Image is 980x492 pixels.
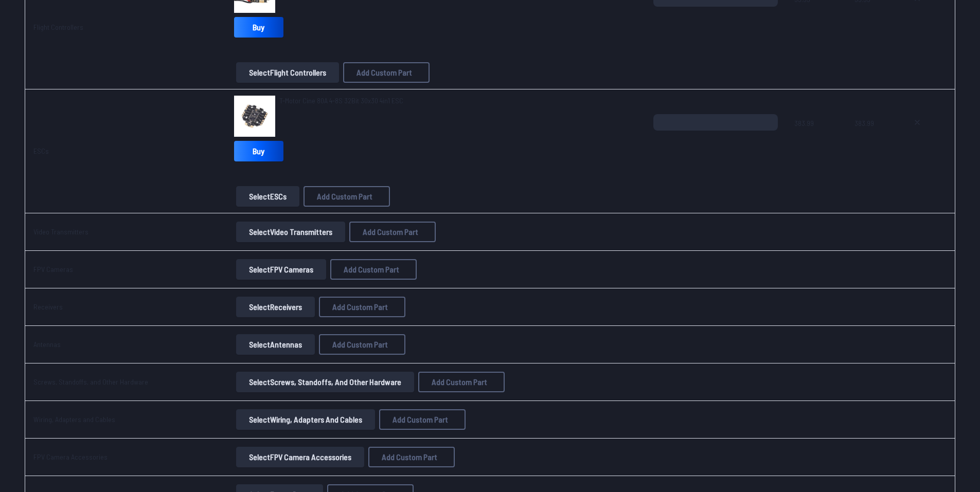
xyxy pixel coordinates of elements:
img: image [234,96,275,137]
a: Buy [234,141,283,161]
a: FPV Camera Accessories [33,452,108,461]
span: T-Motor Cine 80A 4-8S 32Bit 30x30 4in1 ESC [279,96,403,105]
span: Add Custom Part [432,378,487,386]
a: Video Transmitters [33,227,88,236]
button: SelectAntennas [236,334,315,355]
span: Add Custom Part [363,228,418,236]
button: Add Custom Part [418,372,505,392]
a: SelectFlight Controllers [234,62,341,83]
a: Antennas [33,340,61,349]
a: SelectESCs [234,186,301,207]
span: Add Custom Part [357,68,412,77]
a: Wiring, Adapters and Cables [33,415,115,424]
a: SelectScrews, Standoffs, and Other Hardware [234,372,416,392]
a: ESCs [33,147,49,155]
button: Add Custom Part [379,409,466,430]
a: SelectFPV Cameras [234,259,328,280]
a: Receivers [33,302,63,311]
button: SelectFPV Cameras [236,259,326,280]
span: 383.99 [794,114,838,163]
a: SelectFPV Camera Accessories [234,447,366,467]
button: SelectFlight Controllers [236,62,339,83]
span: Add Custom Part [393,415,448,424]
span: Add Custom Part [317,192,372,201]
button: SelectESCs [236,186,299,207]
a: SelectAntennas [234,334,317,355]
a: SelectWiring, Adapters and Cables [234,409,377,430]
span: Add Custom Part [344,265,399,274]
button: Add Custom Part [319,297,405,317]
button: SelectVideo Transmitters [236,222,345,242]
span: Add Custom Part [382,453,437,461]
span: 383.99 [854,114,888,163]
span: Add Custom Part [332,340,388,349]
a: Buy [234,17,283,38]
button: Add Custom Part [319,334,405,355]
button: SelectReceivers [236,297,315,317]
a: SelectReceivers [234,297,317,317]
a: SelectVideo Transmitters [234,222,347,242]
a: Screws, Standoffs, and Other Hardware [33,377,148,386]
button: SelectScrews, Standoffs, and Other Hardware [236,372,414,392]
button: Add Custom Part [349,222,436,242]
span: Add Custom Part [332,303,388,311]
button: Add Custom Part [368,447,455,467]
a: Flight Controllers [33,23,83,31]
button: SelectFPV Camera Accessories [236,447,364,467]
button: SelectWiring, Adapters and Cables [236,409,375,430]
a: FPV Cameras [33,265,73,274]
button: Add Custom Part [304,186,390,207]
button: Add Custom Part [330,259,417,280]
button: Add Custom Part [343,62,430,83]
a: T-Motor Cine 80A 4-8S 32Bit 30x30 4in1 ESC [279,96,403,106]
